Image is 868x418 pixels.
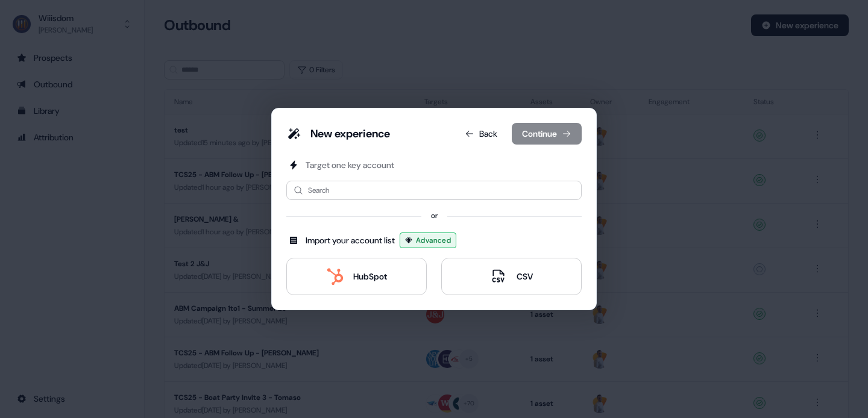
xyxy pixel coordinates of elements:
[306,234,395,246] div: Import your account list
[517,270,533,282] div: CSV
[416,234,451,246] span: Advanced
[441,258,582,295] button: CSV
[353,270,387,282] div: HubSpot
[455,123,507,145] button: Back
[286,258,427,295] button: HubSpot
[431,210,438,222] div: or
[310,126,390,141] div: New experience
[306,159,394,171] div: Target one key account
